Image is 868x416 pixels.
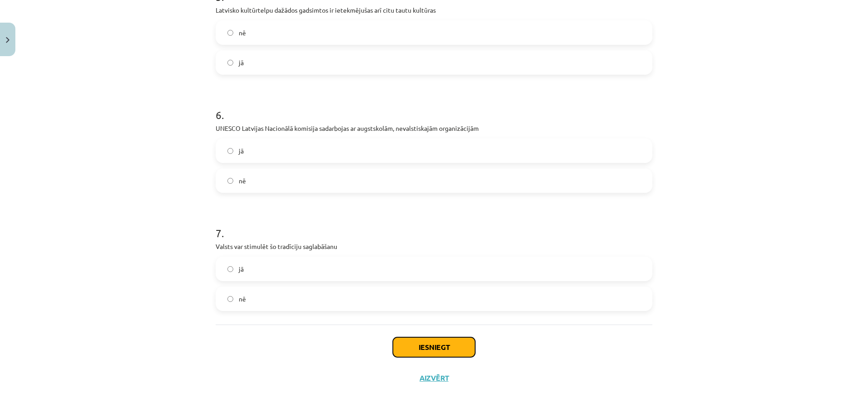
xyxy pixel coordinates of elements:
[239,28,246,38] span: nē
[239,264,244,274] span: jā
[417,373,451,383] button: Aizvērt
[227,148,233,154] input: jā
[227,296,233,302] input: nē
[227,30,233,36] input: nē
[239,58,244,67] span: jā
[6,37,9,43] img: icon-close-lesson-0947bae3869378f0d4975bcd49f059093ad1ed9edebbc8119c70593378902aed.svg
[216,211,652,239] h1: 7 .
[227,60,233,66] input: jā
[227,178,233,184] input: nē
[216,93,652,121] h1: 6 .
[227,266,233,272] input: jā
[239,176,246,186] span: nē
[216,242,652,251] p: Valsts var stimulēt šo tradīciju saglabāšanu
[393,337,475,357] button: Iesniegt
[216,5,652,15] p: Latvisko kultūrtelpu dažādos gadsimtos ir ietekmējušas arī citu tautu kultūras
[216,124,652,133] p: UNESCO Latvijas Nacionālā komisija sadarbojas ar augstskolām, nevalstiskajām organizācijām
[239,146,244,156] span: jā
[239,294,246,304] span: nē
